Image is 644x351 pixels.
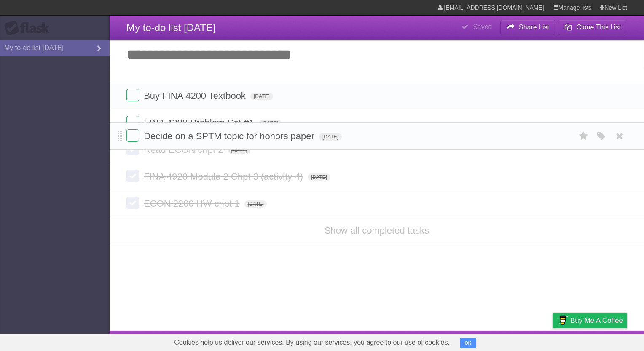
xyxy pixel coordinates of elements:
label: Done [126,89,139,101]
a: Developers [468,333,502,349]
img: Buy me a coffee [557,313,568,327]
label: Done [126,129,139,142]
span: Buy FINA 4200 Textbook [144,90,248,101]
span: Buy me a coffee [570,313,623,328]
span: [DATE] [244,200,267,208]
a: Show all completed tasks [325,225,429,236]
span: [DATE] [228,146,251,154]
span: Decide on a SPTM topic for honors paper [144,131,317,141]
span: My to-do list [DATE] [126,22,216,33]
b: Clone This List [576,24,621,31]
span: [DATE] [259,120,282,127]
span: ECON 2200 HW chpt 1 [144,198,241,209]
label: Done [126,116,139,128]
a: Suggest a feature [574,333,627,349]
a: Privacy [542,333,563,349]
span: Cookies help us deliver our services. By using our services, you agree to our use of cookies. [166,334,458,351]
span: FINA 4920 Module 2 Chpt 3 (activity 4) [144,171,305,182]
button: Share List [500,20,556,35]
a: About [440,333,458,349]
b: Saved [473,23,492,30]
label: Star task [576,129,592,143]
label: Done [126,197,139,209]
span: [DATE] [319,133,342,141]
b: Share List [519,24,549,31]
button: OK [460,338,476,348]
span: [DATE] [308,173,330,181]
label: Done [126,170,139,182]
span: FINA 4200 Problem Set #1 [144,117,256,128]
div: Flask [4,21,55,36]
span: [DATE] [250,93,273,100]
a: Buy me a coffee [553,313,627,328]
a: Terms [513,333,531,349]
button: Clone This List [558,20,627,35]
